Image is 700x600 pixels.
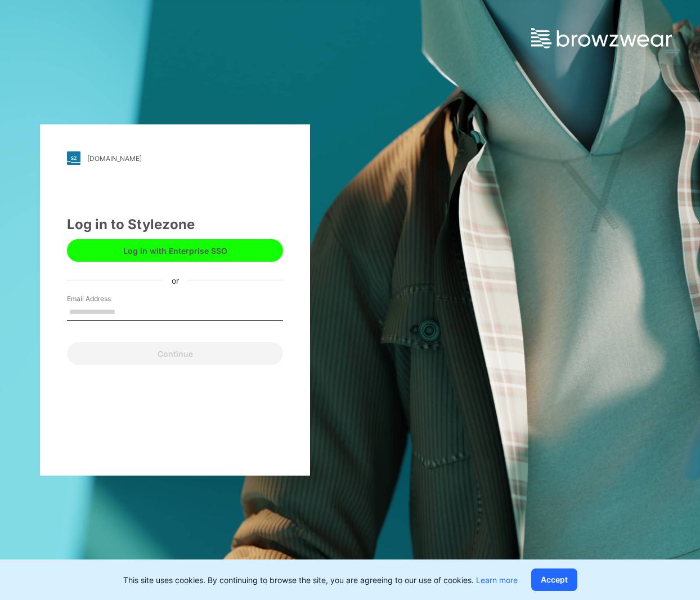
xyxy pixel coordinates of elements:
button: Accept [531,568,577,591]
div: or [163,274,188,286]
div: Log in to Stylezone [67,214,283,235]
a: Learn more [476,575,518,585]
img: stylezone-logo.562084cfcfab977791bfbf7441f1a819.svg [67,151,80,165]
p: This site uses cookies. By continuing to browse the site, you are agreeing to our use of cookies. [123,574,518,586]
button: Log in with Enterprise SSO [67,239,283,262]
label: Email Address [67,294,146,304]
div: [DOMAIN_NAME] [87,154,142,163]
img: browzwear-logo.e42bd6dac1945053ebaf764b6aa21510.svg [531,28,672,48]
a: [DOMAIN_NAME] [67,151,283,165]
